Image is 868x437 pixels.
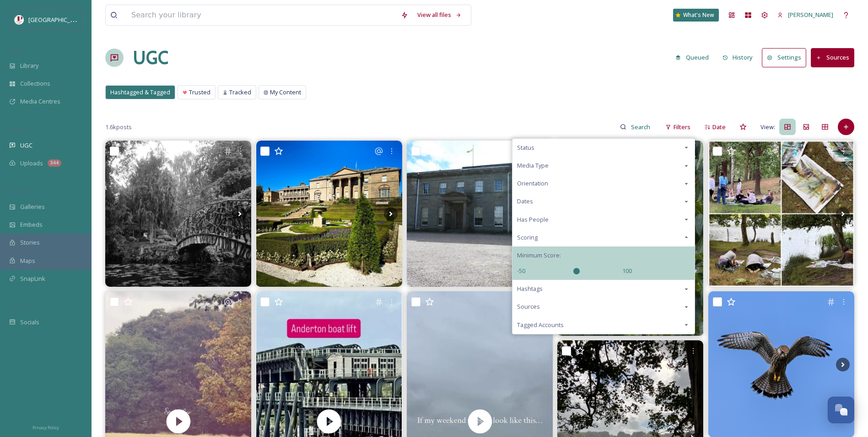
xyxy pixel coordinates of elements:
[517,284,543,293] span: Hashtags
[20,257,35,265] span: Maps
[48,159,61,167] div: 344
[32,421,59,432] a: Privacy Policy
[9,304,27,311] span: SOCIALS
[788,11,833,19] span: [PERSON_NAME]
[762,48,806,67] button: Settings
[189,88,210,97] span: Trusted
[517,215,549,224] span: Has People
[407,141,553,287] img: Went to Tatton yesterday
[256,141,402,287] img: Beautiful start to the autumn season down in Cheshire 🍁🍂🍄‍🟫🌻☀️ 📍 tattonpark , Knutsford, Cheshire...
[671,49,713,66] button: Queued
[105,123,132,131] span: 1.6k posts
[20,159,43,168] span: Uploads
[9,47,25,54] span: MEDIA
[674,123,690,131] span: Filters
[828,397,854,423] button: Open Chat
[413,6,466,24] a: View all files
[671,49,718,66] a: Queued
[9,188,30,195] span: WIDGETS
[105,141,251,287] img: Last of the shots taken at Tatton Park on the Superb. I will have to take it out again. Camera: V...
[517,233,538,242] span: Scoring
[517,179,548,188] span: Orientation
[517,251,561,260] span: Minimum Score:
[20,318,39,327] span: Socials
[517,302,540,311] span: Sources
[9,127,29,134] span: COLLECT
[20,79,50,88] span: Collections
[517,197,533,206] span: Dates
[20,274,45,283] span: SnapLink
[20,202,45,211] span: Galleries
[517,143,534,152] span: Status
[133,44,168,71] a: UGC
[622,267,632,275] span: 100
[773,6,838,24] a: [PERSON_NAME]
[626,118,656,136] input: Search
[20,238,40,247] span: Stories
[762,48,811,67] a: Settings
[673,9,719,22] a: What's New
[811,48,854,67] button: Sources
[517,161,549,170] span: Media Type
[20,61,38,70] span: Library
[708,141,854,287] img: A large group of wonderful young adults from adt_knutsford throwing themselves into the ‘reimagin...
[517,321,564,329] span: Tagged Accounts
[517,267,525,275] span: -50
[20,97,60,106] span: Media Centres
[760,123,775,131] span: View:
[28,15,86,24] span: [GEOGRAPHIC_DATA]
[20,141,32,150] span: UGC
[20,220,43,229] span: Embeds
[32,425,59,431] span: Privacy Policy
[229,88,251,97] span: Tracked
[127,5,396,25] input: Search your library
[15,15,24,24] img: download%20(5).png
[718,49,762,66] a: History
[110,88,170,97] span: Hashtagged & Tagged
[712,123,726,131] span: Date
[718,49,758,66] button: History
[270,88,301,97] span: My Content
